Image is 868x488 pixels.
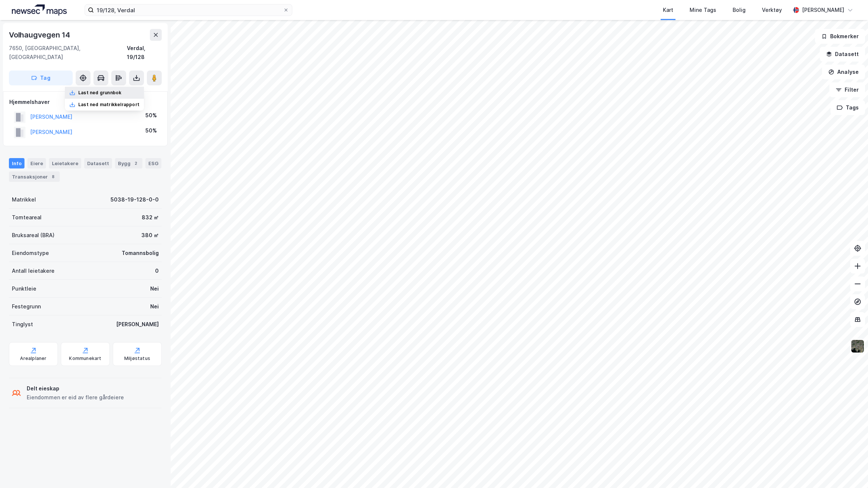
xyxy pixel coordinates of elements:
[141,231,159,240] div: 380 ㎡
[49,173,57,180] div: 8
[116,320,159,329] div: [PERSON_NAME]
[155,266,159,275] div: 0
[12,266,55,275] div: Antall leietakere
[111,195,159,204] div: 5038-19-128-0-0
[831,100,865,115] button: Tags
[802,6,844,14] div: [PERSON_NAME]
[84,158,112,168] div: Datasett
[829,82,865,97] button: Filter
[12,231,55,240] div: Bruksareal (BRA)
[78,102,139,108] div: Last ned matrikkelrapport
[127,44,162,62] div: Verdal, 19/128
[851,339,865,353] img: 9k=
[20,356,46,361] div: Arealplaner
[831,452,868,488] div: Kontrollprogram for chat
[9,44,127,62] div: 7650, [GEOGRAPHIC_DATA], [GEOGRAPHIC_DATA]
[690,6,716,14] div: Mine Tags
[9,158,24,168] div: Info
[124,356,150,361] div: Miljøstatus
[78,90,121,96] div: Last ned grunnbok
[12,284,36,293] div: Punktleie
[150,302,159,311] div: Nei
[94,4,283,16] input: Søk på adresse, matrikkel, gårdeiere, leietakere eller personer
[145,111,157,120] div: 50%
[49,158,81,168] div: Leietakere
[27,158,46,168] div: Eiere
[822,65,865,79] button: Analyse
[12,249,49,258] div: Eiendomstype
[145,158,161,168] div: ESG
[12,302,41,311] div: Festegrunn
[12,320,33,329] div: Tinglyst
[12,195,36,204] div: Matrikkel
[115,158,142,168] div: Bygg
[27,384,124,393] div: Delt eieskap
[9,171,60,182] div: Transaksjoner
[145,126,157,135] div: 50%
[663,6,673,14] div: Kart
[9,29,72,41] div: Volhaugvegen 14
[815,29,865,44] button: Bokmerker
[762,6,782,14] div: Verktøy
[9,98,161,107] div: Hjemmelshaver
[69,356,101,361] div: Kommunekart
[27,393,124,402] div: Eiendommen er eid av flere gårdeiere
[12,4,67,16] img: logo.a4113a55bc3d86da70a041830d287a7e.svg
[122,249,159,258] div: Tomannsbolig
[733,6,746,14] div: Bolig
[820,47,865,62] button: Datasett
[142,213,159,222] div: 832 ㎡
[9,71,73,85] button: Tag
[831,452,868,488] iframe: Chat Widget
[132,160,139,167] div: 2
[12,213,42,222] div: Tomteareal
[150,284,159,293] div: Nei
